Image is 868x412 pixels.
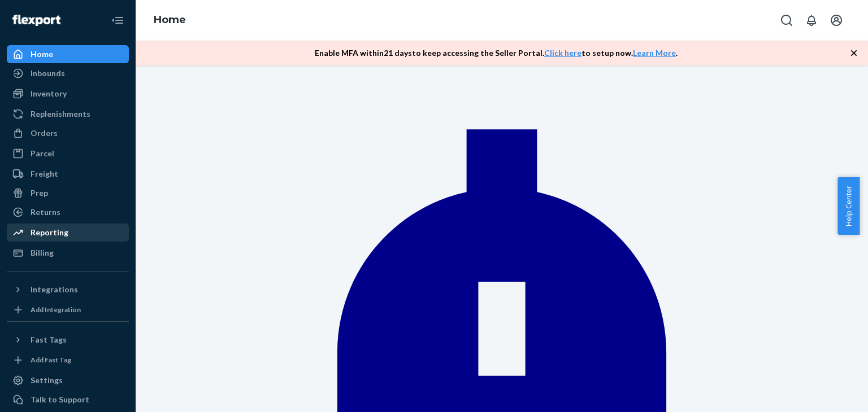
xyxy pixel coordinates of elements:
div: Orders [31,128,58,139]
a: Learn More [633,48,676,58]
button: Open account menu [825,9,848,32]
a: Parcel [7,144,129,163]
button: Fast Tags [7,331,129,349]
div: Talk to Support [31,394,89,405]
div: Add Fast Tag [31,355,71,365]
div: Freight [31,168,58,179]
div: Settings [31,375,63,386]
a: Billing [7,244,129,262]
a: Replenishments [7,105,129,123]
a: Add Integration [7,303,129,317]
button: Talk to Support [7,391,129,409]
div: Reporting [31,227,68,238]
a: Freight [7,165,129,183]
button: Help Center [837,177,860,235]
a: Returns [7,203,129,221]
div: Add Integration [31,305,81,314]
a: Home [154,14,186,26]
div: Prep [31,187,48,199]
div: Integrations [31,284,78,295]
a: Inventory [7,85,129,103]
a: Settings [7,371,129,389]
div: Replenishments [31,108,90,120]
a: Click here [544,48,581,58]
div: Home [31,49,53,60]
a: Inbounds [7,64,129,82]
div: Returns [31,207,60,218]
a: Prep [7,184,129,202]
div: Inbounds [31,68,65,79]
a: Orders [7,124,129,142]
p: Enable MFA within 21 days to keep accessing the Seller Portal. to setup now. . [315,47,678,59]
button: Close Navigation [106,9,129,32]
div: Fast Tags [31,334,67,345]
a: Reporting [7,223,129,242]
div: Billing [31,247,54,258]
span: Support [23,8,63,18]
ol: breadcrumbs [145,4,195,37]
button: Open notifications [800,9,823,32]
img: Flexport logo [12,15,60,26]
div: Parcel [31,148,54,159]
a: Home [7,45,129,63]
button: Open Search Box [775,9,798,32]
button: Integrations [7,280,129,299]
div: Inventory [31,88,67,99]
a: Add Fast Tag [7,353,129,367]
